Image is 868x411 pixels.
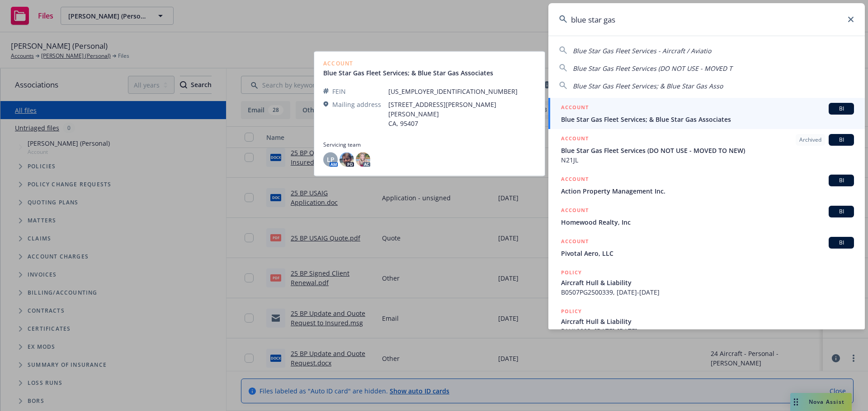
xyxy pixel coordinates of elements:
[561,326,854,336] span: PAHL0003, [DATE]-[DATE]
[561,287,854,297] span: B0507PG2500339, [DATE]-[DATE]
[548,201,865,232] a: ACCOUNTBIHomewood Realty, Inc
[548,302,865,341] a: POLICYAircraft Hull & LiabilityPAHL0003, [DATE]-[DATE]
[561,115,854,124] span: Blue Star Gas Fleet Services; & Blue Star Gas Associates
[548,129,865,170] a: ACCOUNTArchivedBIBlue Star Gas Fleet Services (DO NOT USE - MOVED TO NEW)N21JL
[561,237,589,248] h5: ACCOUNT
[561,278,854,287] span: Aircraft Hull & Liability
[561,317,854,326] span: Aircraft Hull & Liability
[548,170,865,201] a: ACCOUNTBIAction Property Management Inc.
[561,103,589,114] h5: ACCOUNT
[561,155,854,165] span: N21JL
[561,249,854,258] span: Pivotal Aero, LLC
[548,3,865,36] input: Search...
[561,146,854,155] span: Blue Star Gas Fleet Services (DO NOT USE - MOVED TO NEW)
[548,98,865,129] a: ACCOUNTBIBlue Star Gas Fleet Services; & Blue Star Gas Associates
[832,105,850,113] span: BI
[548,232,865,263] a: ACCOUNTBIPivotal Aero, LLC
[561,307,582,316] h5: POLICY
[561,206,589,217] h5: ACCOUNT
[832,136,850,144] span: BI
[832,176,850,185] span: BI
[573,82,723,90] span: Blue Star Gas Fleet Services; & Blue Star Gas Asso
[548,263,865,302] a: POLICYAircraft Hull & LiabilityB0507PG2500339, [DATE]-[DATE]
[573,64,732,73] span: Blue Star Gas Fleet Services (DO NOT USE - MOVED T
[561,134,589,145] h5: ACCOUNT
[573,46,711,55] span: Blue Star Gas Fleet Services - Aircraft / Aviatio
[832,239,850,247] span: BI
[561,186,854,196] span: Action Property Management Inc.
[799,136,821,144] span: Archived
[561,268,582,277] h5: POLICY
[561,175,589,185] h5: ACCOUNT
[561,217,854,227] span: Homewood Realty, Inc
[832,208,850,216] span: BI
